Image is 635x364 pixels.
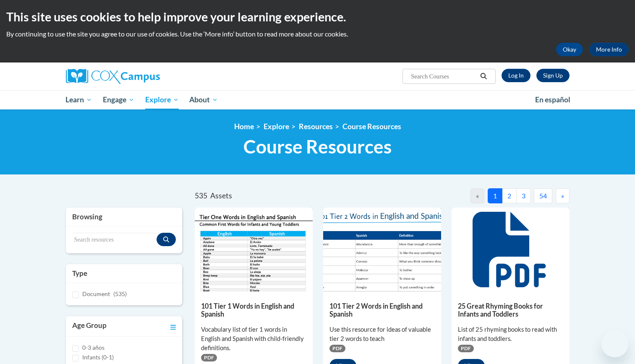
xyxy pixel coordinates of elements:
[410,71,477,81] input: Search Courses
[210,191,232,200] span: Assets
[589,43,629,56] a: More Info
[329,345,345,352] span: PDF
[561,192,564,200] span: »
[516,188,531,203] button: 3
[72,268,176,278] h3: Type
[488,188,502,203] button: 1
[113,290,127,297] span: (535)
[556,188,570,203] button: Next
[6,29,629,39] p: By continuing to use the site you agree to our use of cookies. Use the ‘More info’ button to read...
[66,69,225,84] a: Cox Campus
[82,343,105,352] label: 0-3 años
[201,354,217,361] span: PDF
[323,208,441,291] img: 836e94b2-264a-47ae-9840-fb2574307f3b.pdf
[458,325,563,343] div: List of 25 rhyming books to read with infants and toddlers.
[458,345,474,352] span: PDF
[201,302,306,318] h5: 101 Tier 1 Words in English and Spanish
[82,353,114,362] label: Infants (0-1)
[556,43,583,56] button: Okay
[195,208,313,291] img: d35314be-4b7e-462d-8f95-b17e3d3bb747.pdf
[184,90,223,109] a: About
[6,8,629,25] h2: This site uses cookies to help improve your learning experience.
[72,320,107,332] h3: Age Group
[502,69,530,82] a: Log In
[534,188,552,203] button: 54
[140,90,184,109] a: Explore
[201,325,306,353] div: Vocabulary list of tier 1 words in English and Spanish with child-friendly definitions.
[502,188,517,203] button: 2
[458,302,563,318] h5: 25 Great Rhyming Books for Infants and Toddlers
[535,95,570,104] span: En español
[170,320,176,332] a: Toggle collapse
[477,71,490,81] button: Search
[299,122,333,131] a: Resources
[97,90,140,109] a: Engage
[82,290,110,297] span: Document
[264,122,289,131] a: Explore
[103,95,134,105] span: Engage
[60,90,98,109] a: Learn
[65,95,92,105] span: Learn
[234,122,254,131] a: Home
[329,302,435,318] h5: 101 Tier 2 Words in English and Spanish
[530,91,576,109] a: En español
[189,95,218,105] span: About
[243,135,392,158] span: Course Resources
[157,233,176,246] button: Search resources
[342,122,401,131] a: Course Resources
[329,325,435,343] div: Use this resource for ideas of valuable tier 2 words to teach
[66,69,160,84] img: Cox Campus
[145,95,179,105] span: Explore
[601,330,628,357] iframe: Button to launch messaging window
[53,90,582,109] div: Main menu
[72,233,157,247] input: Search resources
[536,69,570,82] a: Register
[382,188,569,203] nav: Pagination Navigation
[72,212,176,222] h3: Browsing
[195,191,207,200] span: 535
